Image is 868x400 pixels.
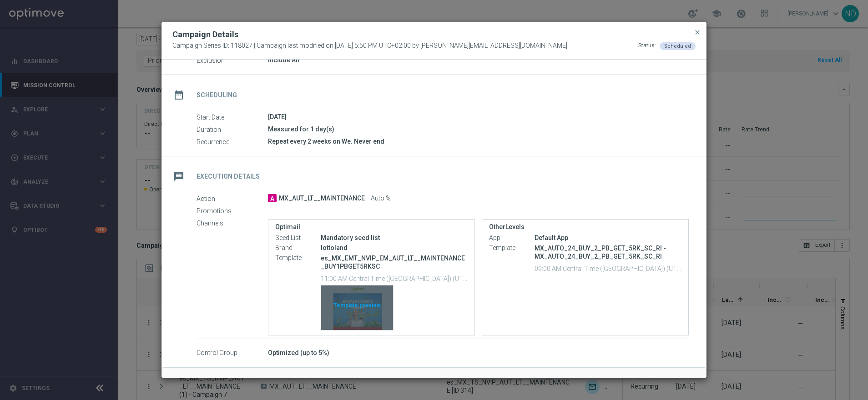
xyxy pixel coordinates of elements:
label: Control Group [197,349,268,357]
label: Brand [275,244,321,252]
div: Template preview [321,285,393,330]
p: es_MX_EMT_NVIP_EM_AUT_LT__MAINTENANCE_BUY1PBGET5RKSC [321,254,468,270]
span: close [694,29,701,36]
label: Action [197,195,268,203]
h2: Execution Details [197,172,260,181]
p: MX_AUTO_24_BUY_2_PB_GET_5RK_SC_RI - MX_AUTO_24_BUY_2_PB_GET_5RK_SC_RI [535,244,681,260]
p: 11:00 AM Central Time ([GEOGRAPHIC_DATA]) (UTC -06:00) [321,274,468,283]
label: Duration [197,125,268,134]
div: lottoland [321,243,468,252]
span: A [268,194,277,202]
label: Template [275,254,321,262]
div: Include All [268,55,689,65]
label: Seed List [275,234,321,242]
button: Template preview [321,285,394,330]
i: message [171,168,187,185]
h2: Campaign Details [172,29,238,40]
label: Template [489,244,535,252]
div: Optimized (up to 5%) [268,348,689,357]
div: Default App [535,233,681,242]
label: Start Date [197,113,268,121]
label: Promotions [197,207,268,215]
label: Recurrence [197,138,268,146]
div: Status: [638,42,656,50]
div: Mandatory seed list [321,233,468,242]
label: App [489,234,535,242]
span: MX_AUT_LT__MAINTENANCE [279,195,365,203]
i: date_range [171,87,187,103]
div: [DATE] [268,112,689,121]
h2: Scheduling [197,91,237,100]
span: Campaign Series ID: 118027 | Campaign last modified on [DATE] 5:50 PM UTC+02:00 by [PERSON_NAME][... [172,42,567,50]
p: 09:00 AM Central Time ([GEOGRAPHIC_DATA]) (UTC -06:00) [535,264,681,273]
label: Optimail [275,223,468,231]
span: Scheduled [664,43,691,49]
label: OtherLevels [489,223,681,231]
span: Auto % [371,195,391,203]
colored-tag: Scheduled [660,42,696,49]
div: Measured for 1 day(s) [268,125,689,134]
label: Exclusion [197,56,268,65]
div: Repeat every 2 weeks on We. Never end [268,137,689,146]
label: Channels [197,219,268,227]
